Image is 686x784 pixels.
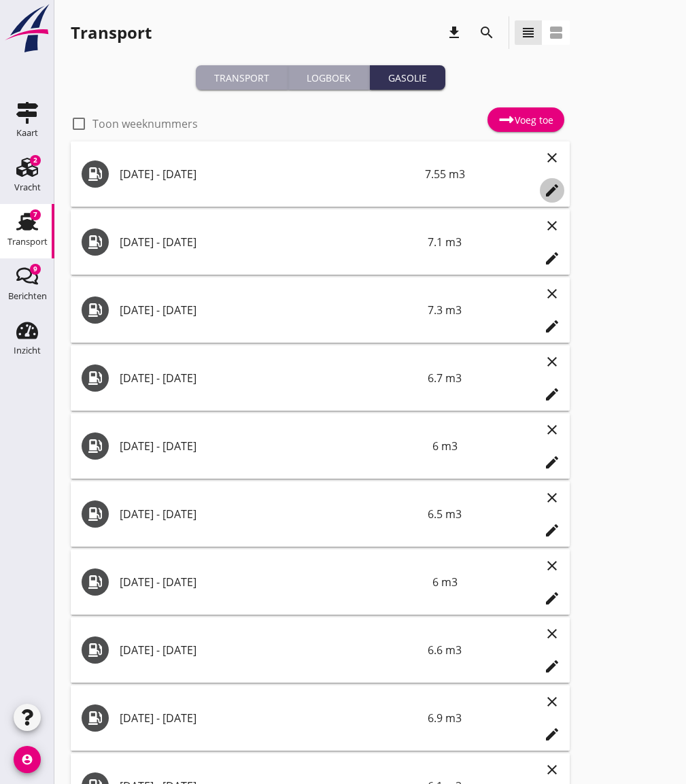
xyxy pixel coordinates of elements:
span: [DATE] - [DATE] [120,574,251,590]
div: 2 [30,155,41,166]
div: Gasolie [375,71,440,85]
div: 7.1 m3 [428,226,462,258]
a: Voeg toe [487,107,564,132]
i: close [544,490,560,506]
i: close [544,626,560,642]
div: 7.3 m3 [428,294,462,326]
button: Transport [196,65,288,90]
i: close [544,422,560,438]
i: close [544,762,560,778]
i: edit [544,318,560,335]
i: edit [544,590,560,607]
i: edit [544,182,560,199]
i: edit [544,658,560,675]
i: close [544,354,560,370]
div: Transport [201,71,282,85]
i: close [544,286,560,302]
i: edit [544,522,560,539]
span: [DATE] - [DATE] [120,370,251,386]
div: 6.5 m3 [428,498,462,530]
div: Inzicht [14,346,41,355]
div: 6.7 m3 [428,362,462,394]
div: Logboek [294,71,364,85]
i: download [446,24,462,41]
div: 6.9 m3 [428,702,462,734]
div: Kaart [16,129,38,137]
i: edit [544,250,560,267]
i: view_headline [520,24,536,41]
div: 6 m3 [432,566,458,598]
div: Voeg toe [498,112,553,128]
span: [DATE] - [DATE] [120,642,251,658]
div: 7 [30,209,41,220]
span: [DATE] - [DATE] [120,302,251,318]
div: Transport [71,22,152,44]
label: Toon weeknummers [92,117,198,131]
div: 6.6 m3 [428,634,462,666]
span: [DATE] - [DATE] [120,710,251,726]
i: view_agenda [548,24,564,41]
button: Gasolie [370,65,445,90]
span: [DATE] - [DATE] [120,438,251,454]
div: Berichten [8,292,47,301]
i: close [544,218,560,234]
i: search [479,24,495,41]
i: edit [544,726,560,743]
i: close [544,150,560,166]
i: close [544,694,560,710]
span: [DATE] - [DATE] [120,166,251,182]
div: Transport [7,237,48,246]
i: account_circle [14,746,41,773]
i: close [544,558,560,574]
i: edit [544,454,560,471]
div: Vracht [14,183,41,192]
img: logo-small.a267ee39.svg [3,3,52,54]
span: [DATE] - [DATE] [120,506,251,522]
div: 6 m3 [432,430,458,462]
span: [DATE] - [DATE] [120,234,251,250]
button: Logboek [288,65,370,90]
div: 9 [30,264,41,275]
div: 7.55 m3 [425,158,465,190]
i: edit [544,386,560,403]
